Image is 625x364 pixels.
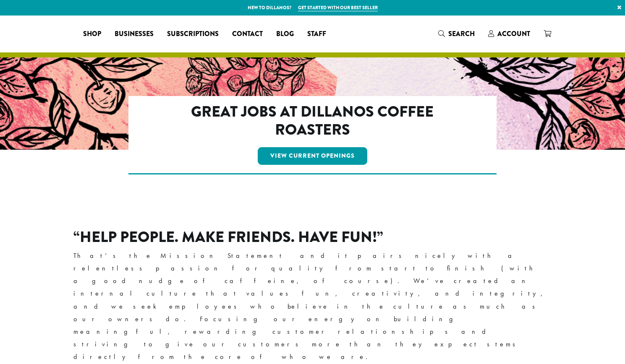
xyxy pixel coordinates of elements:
[73,228,552,246] h2: “Help People. Make Friends. Have Fun!”
[258,147,367,165] a: View Current Openings
[83,29,101,39] span: Shop
[73,250,552,363] p: That’s the Mission Statement and it pairs nicely with a relentless passion for quality from start...
[76,27,108,41] a: Shop
[307,29,326,39] span: Staff
[167,29,219,39] span: Subscriptions
[165,103,460,139] h2: Great Jobs at Dillanos Coffee Roasters
[448,29,475,39] span: Search
[276,29,294,39] span: Blog
[497,29,530,39] span: Account
[301,27,333,41] a: Staff
[232,29,263,39] span: Contact
[115,29,154,39] span: Businesses
[298,4,378,11] a: Get started with our best seller
[431,27,481,41] a: Search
